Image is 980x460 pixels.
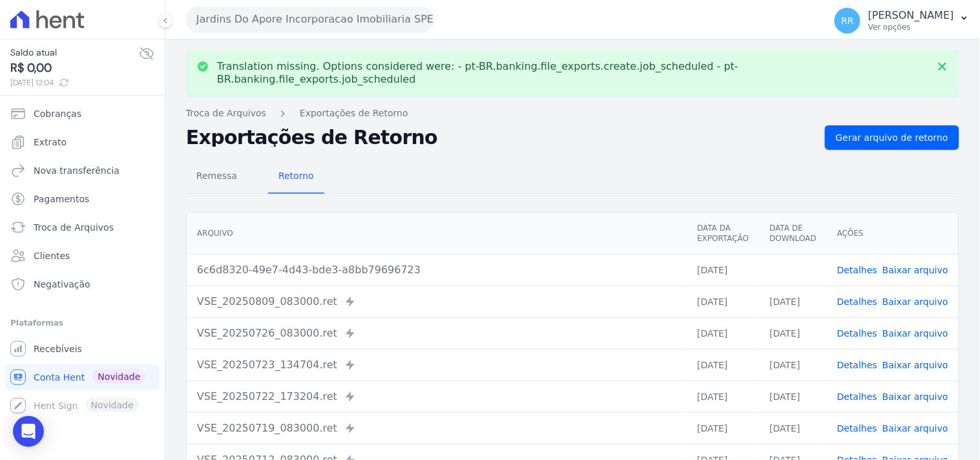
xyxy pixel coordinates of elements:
td: [DATE] [687,254,759,286]
button: RR [PERSON_NAME] Ver opções [824,3,980,39]
span: Clientes [34,249,70,262]
span: [DATE] 12:04 [10,77,139,89]
th: Data da Exportação [687,213,759,255]
span: Troca de Arquivos [34,221,114,234]
span: Conta Hent [34,371,85,384]
td: [DATE] [687,317,759,349]
button: Jardins Do Apore Incorporacao Imobiliaria SPE LTDA [186,6,434,32]
a: Detalhes [837,423,877,434]
div: 6c6d8320-49e7-4d43-bde3-a8bb79696723 [197,262,676,278]
a: Detalhes [837,360,877,370]
td: [DATE] [687,381,759,412]
span: Recebíveis [34,342,82,355]
a: Baixar arquivo [882,328,948,339]
nav: Breadcrumb [186,107,959,120]
a: Detalhes [837,328,877,339]
td: [DATE] [760,381,827,412]
a: Baixar arquivo [882,423,948,434]
td: [DATE] [687,349,759,381]
th: Data de Download [760,213,827,255]
a: Exportações de Retorno [300,107,408,120]
p: [PERSON_NAME] [868,9,954,22]
a: Detalhes [837,392,877,402]
th: Arquivo [187,213,687,255]
a: Retorno [268,160,324,194]
span: Extrato [34,136,67,149]
a: Troca de Arquivos [186,107,266,120]
a: Gerar arquivo de retorno [825,125,959,150]
a: Baixar arquivo [882,392,948,402]
a: Baixar arquivo [882,360,948,370]
span: R$ 0,00 [10,59,139,77]
td: [DATE] [760,349,827,381]
a: Baixar arquivo [882,265,948,275]
span: Cobranças [34,107,81,120]
span: Pagamentos [34,193,89,205]
div: VSE_20250809_083000.ret [197,294,676,309]
span: Nova transferência [34,164,120,177]
a: Remessa [186,160,247,194]
a: Baixar arquivo [882,297,948,307]
td: [DATE] [687,412,759,444]
td: [DATE] [760,317,827,349]
p: Ver opções [868,22,954,32]
a: Detalhes [837,297,877,307]
nav: Sidebar [10,101,154,419]
td: [DATE] [760,286,827,317]
span: Remessa [189,163,245,189]
a: Extrato [5,129,160,155]
a: Recebíveis [5,336,160,362]
a: Pagamentos [5,186,160,212]
div: VSE_20250723_134704.ret [197,357,676,373]
a: Negativação [5,271,160,297]
span: Retorno [271,163,322,189]
a: Conta Hent Novidade [5,364,160,390]
div: Open Intercom Messenger [13,416,44,447]
td: [DATE] [760,412,827,444]
td: [DATE] [687,286,759,317]
h2: Exportações de Retorno [186,129,815,147]
p: Translation missing. Options considered were: - pt-BR.banking.file_exports.create.job_scheduled -... [217,60,928,86]
div: VSE_20250722_173204.ret [197,389,676,404]
span: Novidade [92,370,145,384]
div: VSE_20250726_083000.ret [197,326,676,341]
a: Detalhes [837,265,877,275]
th: Ações [827,213,959,255]
span: Gerar arquivo de retorno [836,131,948,144]
a: Clientes [5,243,160,269]
span: RR [841,16,853,25]
div: VSE_20250719_083000.ret [197,421,676,436]
div: Plataformas [10,315,154,331]
span: Saldo atual [10,46,139,59]
a: Troca de Arquivos [5,214,160,240]
a: Nova transferência [5,158,160,183]
a: Cobranças [5,101,160,127]
span: Negativação [34,278,90,291]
